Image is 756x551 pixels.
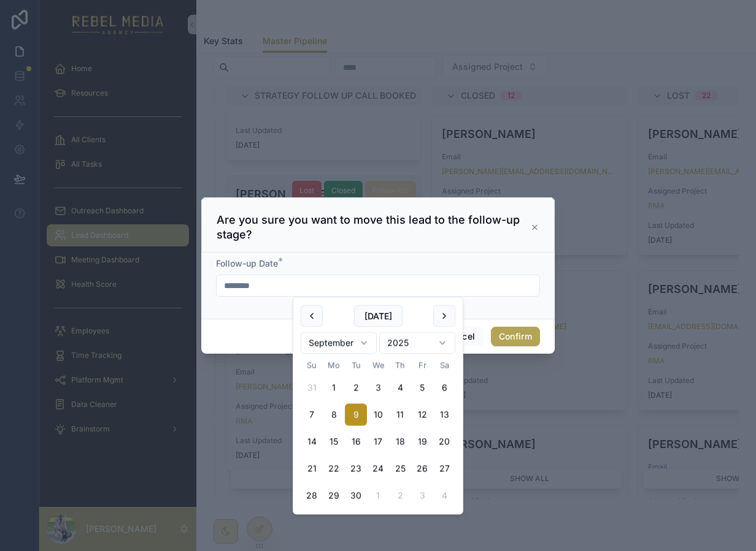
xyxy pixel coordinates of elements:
[345,404,367,426] button: Tuesday, September 9th, 2025, selected
[367,359,389,372] th: Wednesday
[301,359,455,507] table: September 2025
[367,485,389,507] button: Wednesday, October 1st, 2025
[301,377,323,399] button: Sunday, August 31st, 2025
[345,485,367,507] button: Tuesday, September 30th, 2025
[411,458,433,480] button: Friday, September 26th, 2025
[433,404,455,426] button: Saturday, September 13th, 2025
[367,404,389,426] button: Wednesday, September 10th, 2025
[323,485,345,507] button: Monday, September 29th, 2025
[216,258,278,268] span: Follow-up Date
[389,458,411,480] button: Thursday, September 25th, 2025
[411,431,433,453] button: Friday, September 19th, 2025
[345,431,367,453] button: Tuesday, September 16th, 2025
[323,359,345,372] th: Monday
[323,458,345,480] button: Monday, September 22nd, 2025
[354,305,403,327] button: [DATE]
[301,458,323,480] button: Sunday, September 21st, 2025
[411,485,433,507] button: Friday, October 3rd, 2025
[217,213,530,242] h3: Are you sure you want to move this lead to the follow-up stage?
[389,404,411,426] button: Thursday, September 11th, 2025
[367,431,389,453] button: Wednesday, September 17th, 2025
[433,431,455,453] button: Saturday, September 20th, 2025
[491,327,540,346] button: Confirm
[411,377,433,399] button: Friday, September 5th, 2025
[323,431,345,453] button: Monday, September 15th, 2025
[389,431,411,453] button: Thursday, September 18th, 2025
[345,458,367,480] button: Tuesday, September 23rd, 2025
[301,485,323,507] button: Sunday, September 28th, 2025
[301,431,323,453] button: Sunday, September 14th, 2025
[389,485,411,507] button: Thursday, October 2nd, 2025
[433,485,455,507] button: Saturday, October 4th, 2025
[389,359,411,372] th: Thursday
[411,359,433,372] th: Friday
[433,359,455,372] th: Saturday
[345,377,367,399] button: Tuesday, September 2nd, 2025
[389,377,411,399] button: Thursday, September 4th, 2025
[301,404,323,426] button: Sunday, September 7th, 2025
[301,359,323,372] th: Sunday
[323,377,345,399] button: Monday, September 1st, 2025
[367,377,389,399] button: Today, Wednesday, September 3rd, 2025
[433,377,455,399] button: Saturday, September 6th, 2025
[433,458,455,480] button: Saturday, September 27th, 2025
[323,404,345,426] button: Monday, September 8th, 2025
[345,359,367,372] th: Tuesday
[411,404,433,426] button: Friday, September 12th, 2025
[367,458,389,480] button: Wednesday, September 24th, 2025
